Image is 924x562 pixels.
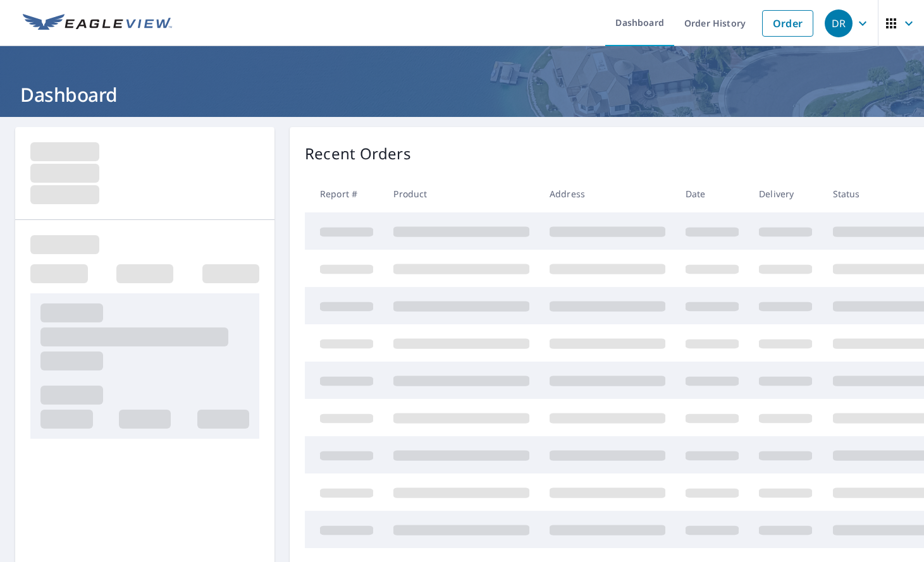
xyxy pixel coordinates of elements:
p: Recent Orders [305,142,411,165]
a: Order [762,10,813,37]
th: Delivery [749,175,822,212]
img: EV Logo [23,14,172,33]
th: Date [675,175,749,212]
h1: Dashboard [15,82,909,107]
div: DR [825,9,853,37]
th: Product [383,175,539,212]
th: Address [539,175,675,212]
th: Report # [305,175,383,212]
